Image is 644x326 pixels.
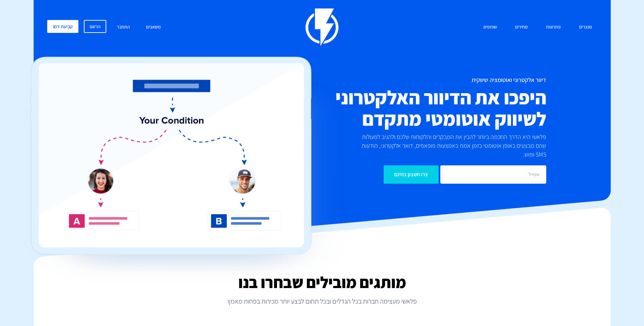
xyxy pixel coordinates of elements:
input: צרו חשבון בחינם [384,165,439,184]
a: מוצרים [574,20,597,35]
h1: דיוור אלקטרוני ואוטומציה שיווקית [281,77,546,83]
a: משאבים [141,20,166,35]
a: פתרונות [541,20,566,35]
h2: היפכו את הדיוור האלקטרוני לשיווק אוטומטי מתקדם [281,87,546,129]
a: התחבר [112,20,135,35]
a: הרשם [84,20,106,33]
h2: מותגים מובילים שבחרו בנו [34,273,611,291]
a: מחירים [510,20,533,35]
p: פלאשי מעצימה חברות בכל הגדלים ובכל תחום לבצע יותר מכירות בפחות מאמץ [34,297,611,306]
a: שותפים [478,20,502,35]
a: קביעת דמו [47,20,78,33]
input: אימייל [440,165,546,184]
p: פלאשי היא הדרך החכמה ביותר להבין את המבקרים והלקוחות שלכם ולהגיב לפעולות שהם מבצעים באופן אוטומטי... [350,133,546,159]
